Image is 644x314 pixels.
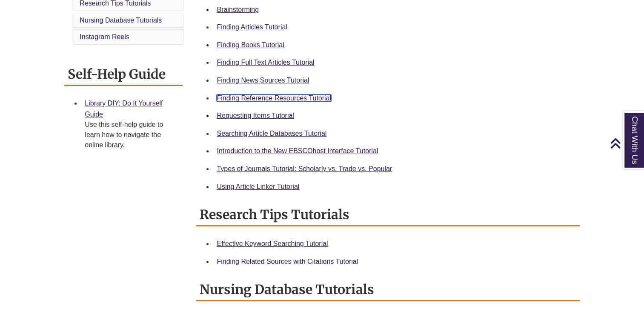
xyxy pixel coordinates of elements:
[217,41,284,49] a: Finding Books Tutorial
[217,23,287,31] a: Finding Articles Tutorial
[217,94,331,102] a: Finding Reference Resources Tutorial
[85,100,163,118] a: Library DIY: Do It Yourself Guide
[196,204,579,226] h2: Research Tips Tutorials
[217,130,326,137] a: Searching Article Databases Tutorial
[80,17,162,24] a: Nursing Database Tutorials
[85,120,176,150] div: Use this self-help guide to learn how to navigate the online library.
[217,240,328,247] a: Effective Keyword Searching Tutorial
[217,147,378,154] a: Introduction to the New EBSCOhost Interface Tutorial
[217,59,314,66] a: Finding Full Text Articles Tutorial
[80,33,129,40] a: Instagram Reels
[217,165,392,172] a: Types of Journals Tutorial: Scholarly vs. Trade vs. Popular
[217,183,299,190] a: Using Article Linker Tutorial
[610,137,642,149] a: Back to Top
[196,279,579,301] h2: Nursing Database Tutorials
[217,77,309,84] a: Finding News Sources Tutorial
[64,63,183,86] h2: Self-Help Guide
[217,258,358,265] a: Finding Related Sources with Citations Tutorial
[217,112,294,119] a: Requesting Items Tutorial
[217,6,259,13] a: Brainstorming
